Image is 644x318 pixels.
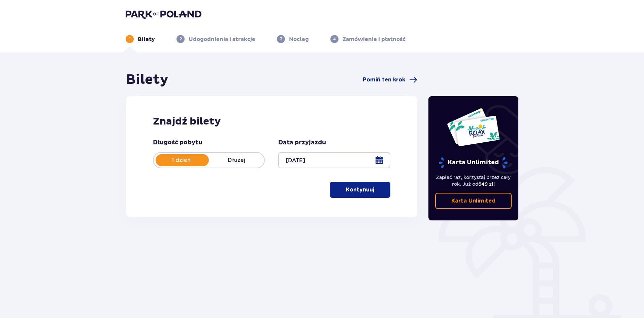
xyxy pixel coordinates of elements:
[363,76,417,84] a: Pomiń ten krok
[330,182,390,198] button: Kontynuuj
[330,35,406,43] div: 4Zamówienie i płatność
[278,139,326,147] p: Data przyjazdu
[176,35,255,43] div: 2Udogodnienia i atrakcje
[126,9,201,19] img: Park of Poland logo
[153,115,390,128] h2: Znajdź bilety
[435,174,512,187] p: Zapłać raz, korzystaj przez cały rok. Już od !
[435,193,512,209] a: Karta Unlimited
[447,108,500,147] img: Dwie karty całoroczne do Suntago z napisem 'UNLIMITED RELAX', na białym tle z tropikalnymi liśćmi...
[129,36,131,42] p: 1
[333,36,336,42] p: 4
[478,181,493,187] span: 649 zł
[451,197,495,205] p: Karta Unlimited
[209,156,264,164] p: Dłużej
[343,36,406,43] p: Zamówienie i płatność
[289,36,309,43] p: Nocleg
[277,35,309,43] div: 3Nocleg
[189,36,255,43] p: Udogodnienia i atrakcje
[363,76,405,83] span: Pomiń ten krok
[138,36,155,43] p: Bilety
[438,157,508,169] p: Karta Unlimited
[153,139,202,147] p: Długość pobytu
[126,71,168,88] h1: Bilety
[346,186,374,193] p: Kontynuuj
[280,36,282,42] p: 3
[154,156,209,164] p: 1 dzień
[180,36,182,42] p: 2
[126,35,155,43] div: 1Bilety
